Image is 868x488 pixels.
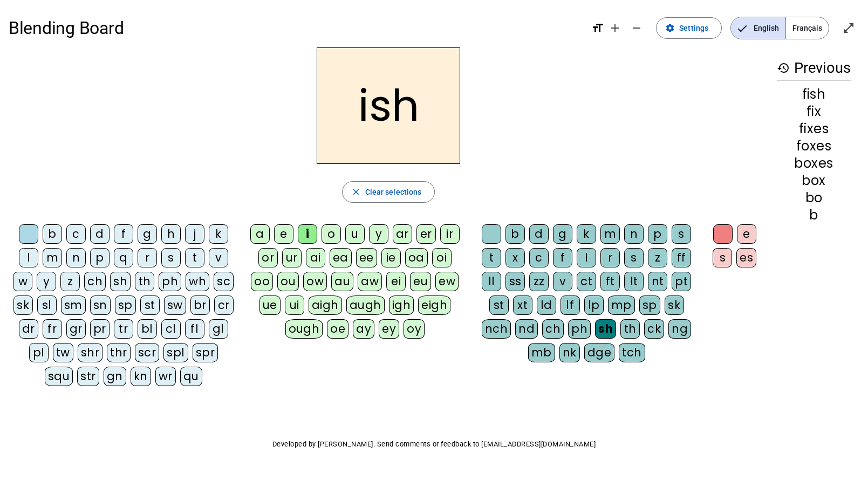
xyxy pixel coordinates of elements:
div: p [90,248,110,267]
div: wh [186,272,209,291]
div: eigh [418,295,450,315]
div: n [66,248,86,267]
div: fix [777,105,851,118]
div: ck [644,319,664,339]
div: c [529,248,549,267]
div: zz [529,272,549,291]
div: sh [110,272,131,291]
div: b [777,209,851,222]
div: sn [90,295,111,315]
div: ss [505,272,525,291]
div: thr [107,343,131,362]
div: ft [600,272,620,291]
div: tr [114,319,133,339]
div: ui [285,295,304,315]
div: sm [61,295,86,315]
div: lf [561,295,580,315]
div: s [672,224,691,244]
mat-icon: close [351,187,361,197]
div: sk [13,295,33,315]
mat-icon: open_in_full [842,22,855,35]
div: sp [115,295,136,315]
div: sc [214,272,234,291]
mat-button-toggle-group: Language selection [730,17,829,39]
div: igh [389,295,414,315]
div: c [66,224,86,244]
div: cl [161,319,181,339]
div: ll [482,272,501,291]
div: nd [515,319,538,339]
div: th [135,272,154,291]
div: e [737,224,756,244]
div: tch [619,343,645,362]
div: ow [303,272,327,291]
h2: ish [317,47,460,164]
div: ct [577,272,596,291]
div: er [416,224,436,244]
div: qu [180,367,202,386]
div: u [345,224,365,244]
div: xt [513,295,532,315]
div: tw [53,343,73,362]
div: mp [608,295,635,315]
div: scr [135,343,160,362]
div: bo [777,191,851,204]
div: ea [330,248,352,267]
div: g [138,224,157,244]
div: fixes [777,122,851,135]
div: lt [624,272,644,291]
div: l [577,248,596,267]
div: foxes [777,140,851,153]
div: sk [665,295,684,315]
mat-icon: settings [665,23,675,33]
div: y [37,272,56,291]
div: ch [542,319,564,339]
div: p [648,224,667,244]
div: r [600,248,620,267]
div: aw [358,272,382,291]
span: English [731,17,785,39]
div: ei [386,272,406,291]
div: m [600,224,620,244]
div: boxes [777,157,851,170]
h3: Previous [777,56,851,80]
div: box [777,174,851,187]
div: pt [672,272,691,291]
div: ay [353,319,374,339]
div: ough [285,319,323,339]
div: r [138,248,157,267]
div: ey [379,319,399,339]
div: pr [90,319,110,339]
div: x [505,248,525,267]
div: ai [306,248,325,267]
div: es [736,248,756,267]
div: oo [251,272,273,291]
span: Français [786,17,829,39]
div: ff [672,248,691,267]
div: k [577,224,596,244]
div: sh [595,319,616,339]
div: mb [528,343,555,362]
p: Developed by [PERSON_NAME]. Send comments or feedback to [EMAIL_ADDRESS][DOMAIN_NAME] [9,438,859,451]
div: j [185,224,204,244]
div: v [209,248,228,267]
div: pl [29,343,49,362]
div: b [505,224,525,244]
div: st [489,295,509,315]
div: e [274,224,293,244]
div: ie [381,248,401,267]
div: ng [668,319,691,339]
div: k [209,224,228,244]
div: sl [37,295,57,315]
div: q [114,248,133,267]
span: Settings [679,22,708,35]
div: i [298,224,317,244]
div: ph [159,272,181,291]
div: d [90,224,110,244]
div: oy [404,319,425,339]
mat-icon: history [777,61,790,74]
div: t [185,248,204,267]
div: s [624,248,644,267]
div: ph [568,319,591,339]
div: or [258,248,278,267]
